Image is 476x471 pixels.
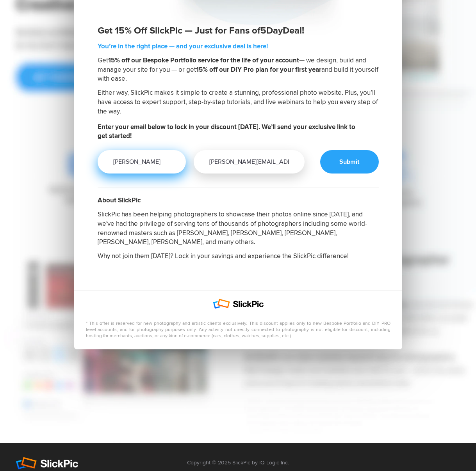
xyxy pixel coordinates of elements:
h2: Get — we design, build and manage your site for you — or get and build it yourself with ease. Eit... [98,42,379,116]
p: Get 15% Off SlickPic — Just for Fans of ! [98,24,379,38]
p: * This offer is reserved for new photography and artistic clients exclusively. This discount appl... [74,320,402,345]
img: SlickPic — Professional Photography Websites [16,457,78,469]
b: About SlickPic [98,196,141,204]
input: Your name [98,150,186,174]
b: You’re in the right place — and your exclusive deal is here! [98,42,268,50]
b: 15% off our Bespoke Portfolio service for the life of your account [108,56,299,64]
p: Copyright © 2025 SlickPic by IQ Logic Inc. [124,457,352,469]
input: Email [194,150,304,174]
b: Enter your email below to lock in your discount [DATE]. We’ll send your exclusive link to get sta... [98,123,355,140]
span: 5DayDeal [260,25,302,36]
h2: SlickPic has been helping photographers to showcase their photos online since [DATE], and we've h... [98,196,379,261]
img: SlickPic [213,299,264,309]
b: 15% off our DIY Pro plan for your first year [196,66,321,74]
